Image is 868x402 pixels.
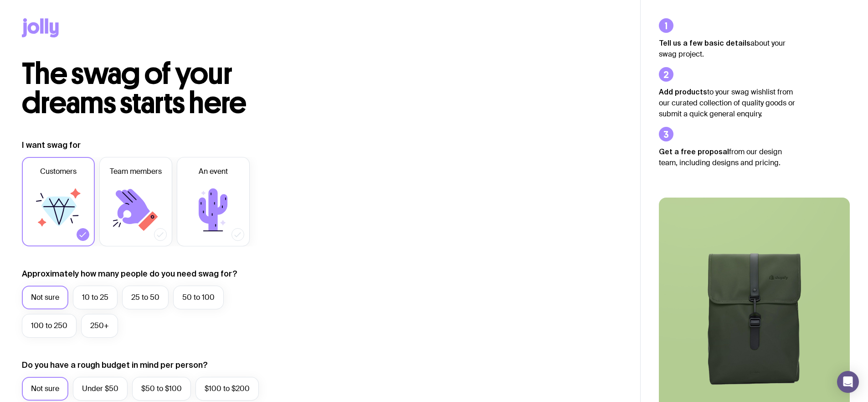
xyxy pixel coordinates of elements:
label: 25 to 50 [122,286,169,309]
label: I want swag for [22,140,81,151]
label: 250+ [81,314,118,338]
p: to your swag wishlist from our curated collection of quality goods or submit a quick general enqu... [659,86,796,120]
label: Under $50 [73,377,128,401]
label: 100 to 250 [22,314,77,338]
label: Do you have a rough budget in mind per person? [22,360,208,371]
label: Not sure [22,377,68,401]
span: The swag of your dreams starts here [22,56,247,121]
span: Team members [110,166,162,177]
div: Open Intercom Messenger [837,371,859,393]
strong: Tell us a few basic details [659,39,750,47]
label: $100 to $200 [195,377,259,401]
p: from our design team, including designs and pricing. [659,146,796,168]
span: An event [199,166,228,177]
label: 10 to 25 [73,286,118,309]
label: $50 to $100 [132,377,191,401]
span: Customers [40,166,77,177]
label: 50 to 100 [173,286,224,309]
label: Approximately how many people do you need swag for? [22,268,237,279]
strong: Get a free proposal [659,147,729,156]
label: Not sure [22,286,68,309]
p: about your swag project. [659,37,796,60]
strong: Add products [659,88,707,96]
